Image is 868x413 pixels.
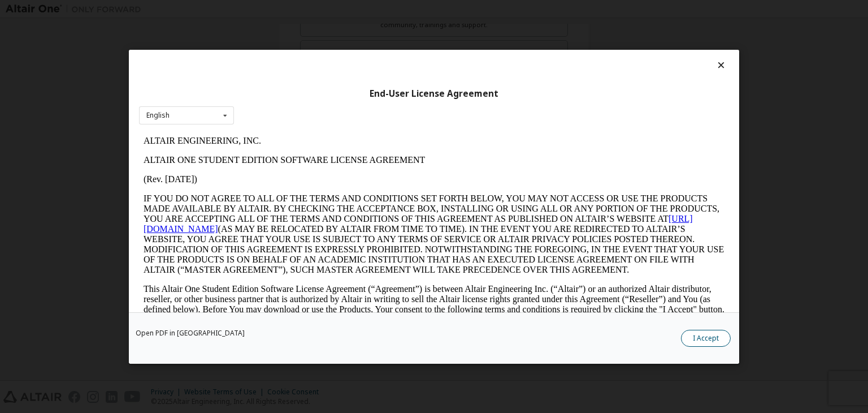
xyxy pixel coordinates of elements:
a: Open PDF in [GEOGRAPHIC_DATA] [136,330,245,337]
p: (Rev. [DATE]) [5,43,585,53]
div: English [146,112,170,119]
p: ALTAIR ENGINEERING, INC. [5,5,585,15]
p: ALTAIR ONE STUDENT EDITION SOFTWARE LICENSE AGREEMENT [5,24,585,34]
a: [URL][DOMAIN_NAME] [5,83,554,102]
p: This Altair One Student Edition Software License Agreement (“Agreement”) is between Altair Engine... [5,153,585,193]
p: IF YOU DO NOT AGREE TO ALL OF THE TERMS AND CONDITIONS SET FORTH BELOW, YOU MAY NOT ACCESS OR USE... [5,62,585,144]
button: I Accept [681,330,731,347]
div: End-User License Agreement [139,88,729,99]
